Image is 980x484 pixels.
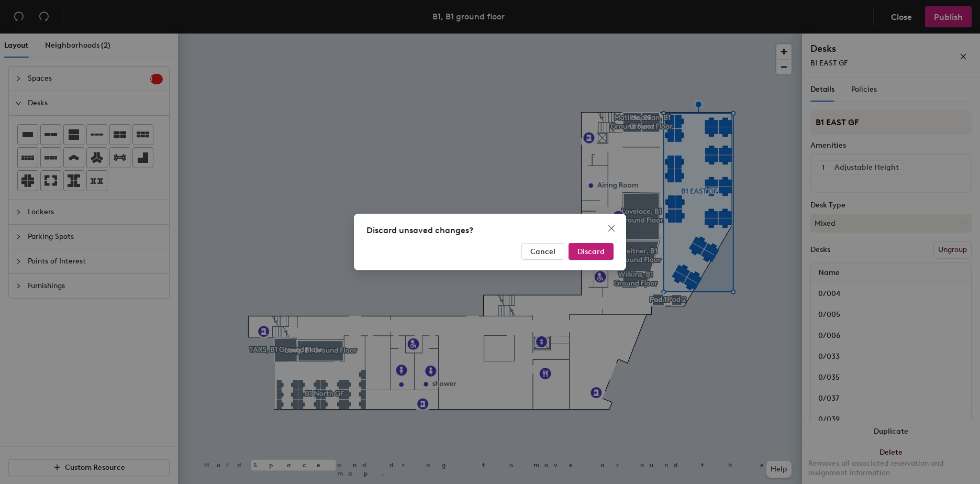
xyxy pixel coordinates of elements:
button: Cancel [521,243,564,260]
span: Discard [577,247,605,256]
button: Discard [569,243,614,260]
div: Discard unsaved changes? [366,224,614,237]
button: Close [603,220,620,237]
span: close [607,224,616,233]
span: Close [603,224,620,233]
span: Cancel [530,247,555,256]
